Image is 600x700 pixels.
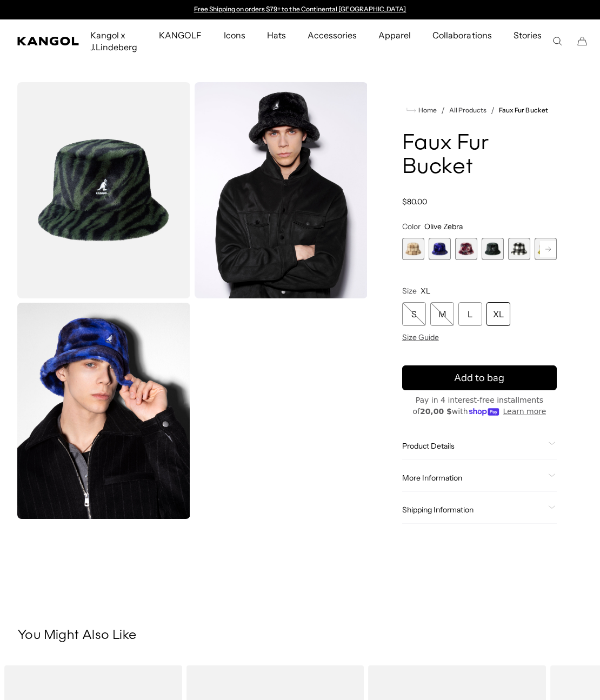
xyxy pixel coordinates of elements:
[402,222,421,231] span: Color
[402,332,439,342] span: Size Guide
[297,19,368,51] a: Accessories
[437,104,445,117] li: /
[213,19,256,51] a: Icons
[416,106,437,114] span: Home
[535,238,557,260] label: Camo Flower
[159,19,202,51] span: KANGOLF
[482,238,504,260] label: Olive Zebra
[17,628,583,644] h3: You Might Also Like
[449,106,486,114] a: All Products
[148,19,212,51] a: KANGOLF
[308,19,357,51] span: Accessories
[432,19,491,51] span: Collaborations
[424,222,463,231] span: Olive Zebra
[402,132,557,179] h1: Faux Fur Bucket
[402,441,544,451] span: Product Details
[430,302,454,326] div: M
[368,19,422,51] a: Apparel
[267,19,286,51] span: Hats
[195,82,368,298] img: black
[406,105,437,115] a: Home
[402,302,426,326] div: S
[455,238,477,260] div: 3 of 12
[429,238,451,260] div: 2 of 12
[402,286,417,296] span: Size
[402,238,424,260] div: 1 of 12
[455,238,477,260] label: Purple Multi Camo Flower
[535,238,557,260] div: 6 of 12
[224,19,245,51] span: Icons
[402,473,544,483] span: More Information
[402,104,557,117] nav: breadcrumbs
[402,238,424,260] label: Beige Multi Plaid
[577,36,587,46] button: Cart
[90,19,137,63] span: Kangol x J.Lindeberg
[79,19,148,63] a: Kangol x J.Lindeberg
[189,5,411,14] slideshow-component: Announcement bar
[499,106,548,114] a: Faux Fur Bucket
[402,197,427,206] span: $80.00
[189,5,411,14] div: 1 of 2
[458,302,482,326] div: L
[422,19,502,51] a: Collaborations
[552,36,562,46] summary: Search here
[454,371,504,385] span: Add to bag
[486,104,495,117] li: /
[189,5,411,14] div: Announcement
[508,238,530,260] div: 5 of 12
[256,19,297,51] a: Hats
[402,365,557,390] button: Add to bag
[194,5,406,13] a: Free Shipping on orders $79+ to the Continental [GEOGRAPHIC_DATA]
[378,19,411,51] span: Apparel
[508,238,530,260] label: Black Check
[421,286,430,296] span: XL
[17,82,190,298] img: color-olive-zebra
[17,37,79,45] a: Kangol
[429,238,451,260] label: Blue Iridescent Clouds
[486,302,510,326] div: XL
[402,505,544,515] span: Shipping Information
[503,19,552,63] a: Stories
[482,238,504,260] div: 4 of 12
[17,82,368,519] product-gallery: Gallery Viewer
[17,303,190,519] img: blue iridescent clouds
[514,19,542,63] span: Stories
